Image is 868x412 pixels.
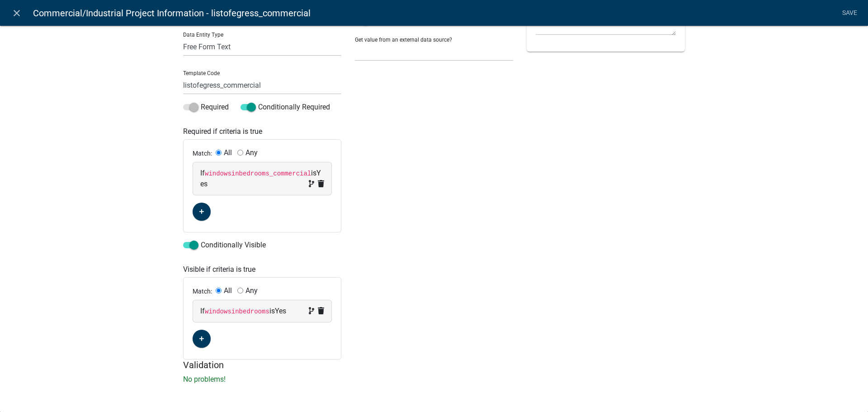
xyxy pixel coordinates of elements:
h6: Visible if criteria is true [183,265,327,274]
h6: Required if criteria is true [183,127,327,136]
label: Any [245,149,258,156]
a: Save [838,5,861,22]
code: windowsinbedrooms [205,308,269,315]
span: Match: [193,288,216,295]
i: close [11,8,22,19]
label: All [224,149,232,156]
span: Commercial/Industrial Project Information - listofegress_commercial [33,4,311,22]
p: No problems! [183,374,685,385]
span: Match: [193,150,216,157]
div: If is [200,306,324,317]
label: Conditionally Required [241,102,330,113]
label: Any [245,287,258,294]
code: windowsinbedrooms_commercial [205,170,311,177]
div: If is [200,168,324,189]
label: Required [183,102,229,113]
label: All [224,287,232,294]
label: Conditionally Visible [183,240,266,251]
h5: Validation [183,360,685,370]
span: Yes [275,307,286,315]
